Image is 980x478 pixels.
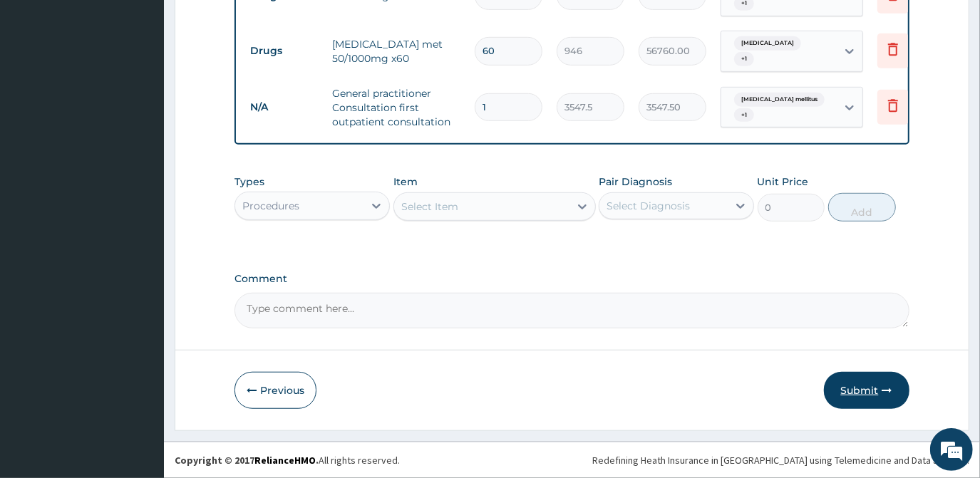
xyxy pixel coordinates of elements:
[734,93,825,107] span: [MEDICAL_DATA] mellitus
[758,175,809,189] label: Unit Price
[393,175,418,189] label: Item
[734,108,754,123] span: + 1
[401,199,458,214] div: Select Item
[325,30,468,73] td: [MEDICAL_DATA] met 50/1000mg x60
[242,199,299,213] div: Procedures
[234,372,316,409] button: Previous
[175,454,319,467] strong: Copyright © 2017 .
[599,175,672,189] label: Pair Diagnosis
[26,71,58,107] img: d_794563401_company_1708531726252_794563401
[607,199,690,213] div: Select Diagnosis
[83,146,197,290] span: We're online!
[734,52,754,66] span: + 1
[7,323,272,373] textarea: Type your message and hit 'Enter'
[325,79,468,136] td: General practitioner Consultation first outpatient consultation
[592,453,969,467] div: Redefining Heath Insurance in [GEOGRAPHIC_DATA] using Telemedicine and Data Science!
[243,94,325,120] td: N/A
[74,80,239,98] div: Chat with us now
[234,7,268,41] div: Minimize live chat window
[824,372,909,409] button: Submit
[164,442,980,478] footer: All rights reserved.
[243,38,325,64] td: Drugs
[828,193,896,222] button: Add
[254,454,316,467] a: RelianceHMO
[234,273,909,285] label: Comment
[734,36,801,51] span: [MEDICAL_DATA]
[234,176,264,188] label: Types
